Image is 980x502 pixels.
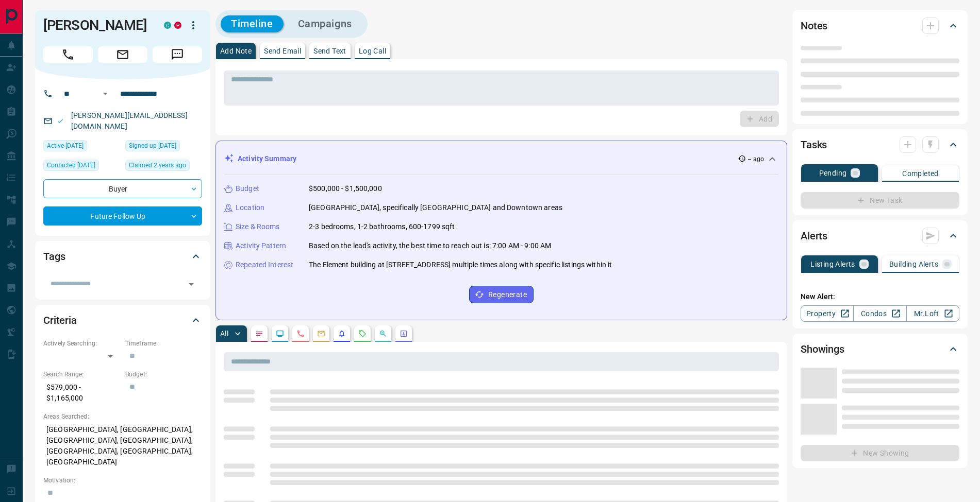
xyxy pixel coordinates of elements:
p: New Alert: [801,291,959,302]
p: Activity Summary [238,153,296,164]
button: Open [184,277,198,291]
div: Thu Dec 19 2024 [43,140,120,154]
span: Call [43,46,93,63]
div: Future Follow Up [43,206,202,226]
div: Tue Jun 02 2020 [125,140,202,154]
p: Log Call [359,47,386,55]
span: Claimed 2 years ago [129,160,186,170]
p: The Element building at [STREET_ADDRESS] multiple times along with specific listings within it [309,259,612,270]
p: Location [236,202,264,213]
p: [GEOGRAPHIC_DATA], specifically [GEOGRAPHIC_DATA] and Downtown areas [309,202,562,213]
div: Activity Summary-- ago [224,149,778,168]
p: Search Range: [43,370,120,379]
a: [PERSON_NAME][EMAIL_ADDRESS][DOMAIN_NAME] [71,111,188,130]
a: Mr.Loft [906,305,959,322]
p: 2-3 bedrooms, 1-2 bathrooms, 600-1799 sqft [309,221,455,232]
p: Timeframe: [125,339,202,348]
p: Building Alerts [889,261,938,268]
span: Signed up [DATE] [129,141,176,151]
p: Budget [236,183,259,194]
div: Tags [43,244,202,269]
p: $579,000 - $1,165,000 [43,379,120,407]
div: Wed Jul 23 2025 [43,160,120,174]
div: Notes [801,13,959,38]
p: Repeated Interest [236,259,293,270]
button: Timeline [221,15,284,32]
span: Email [98,46,147,63]
svg: Emails [317,330,325,338]
h2: Tasks [801,136,827,153]
a: Property [801,305,854,322]
h2: Showings [801,341,844,357]
p: Motivation: [43,476,202,485]
div: Mon Dec 19 2022 [125,160,202,174]
svg: Calls [296,330,305,338]
div: Showings [801,337,959,361]
p: Listing Alerts [810,261,855,268]
div: Tasks [801,132,959,157]
h2: Tags [43,248,65,265]
h2: Notes [801,18,827,34]
div: Buyer [43,179,202,198]
p: Activity Pattern [236,240,286,251]
svg: Email Valid [57,117,64,125]
button: Open [99,88,111,100]
p: -- ago [748,154,764,164]
p: Add Note [220,47,252,55]
svg: Requests [358,330,367,338]
p: Send Text [313,47,346,55]
p: Send Email [264,47,301,55]
p: Size & Rooms [236,221,280,232]
p: All [220,330,228,337]
div: property.ca [174,22,181,29]
div: Alerts [801,223,959,248]
svg: Agent Actions [400,330,408,338]
span: Active [DATE] [47,141,84,151]
p: Based on the lead's activity, the best time to reach out is: 7:00 AM - 9:00 AM [309,240,551,251]
h1: [PERSON_NAME] [43,17,148,33]
p: Budget: [125,370,202,379]
div: condos.ca [164,22,171,29]
svg: Lead Browsing Activity [276,330,284,338]
p: Actively Searching: [43,339,120,348]
svg: Opportunities [379,330,387,338]
h2: Alerts [801,228,827,244]
span: Contacted [DATE] [47,160,95,170]
p: [GEOGRAPHIC_DATA], [GEOGRAPHIC_DATA], [GEOGRAPHIC_DATA], [GEOGRAPHIC_DATA], [GEOGRAPHIC_DATA], [G... [43,421,202,471]
svg: Listing Alerts [338,330,346,338]
h2: Criteria [43,312,77,328]
a: Condos [853,305,906,322]
p: Completed [902,170,939,177]
span: Message [153,46,202,63]
button: Regenerate [469,286,534,303]
p: $500,000 - $1,500,000 [309,183,382,194]
p: Pending [819,169,847,177]
p: Areas Searched: [43,412,202,421]
svg: Notes [255,330,263,338]
button: Campaigns [288,15,362,32]
div: Criteria [43,308,202,333]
